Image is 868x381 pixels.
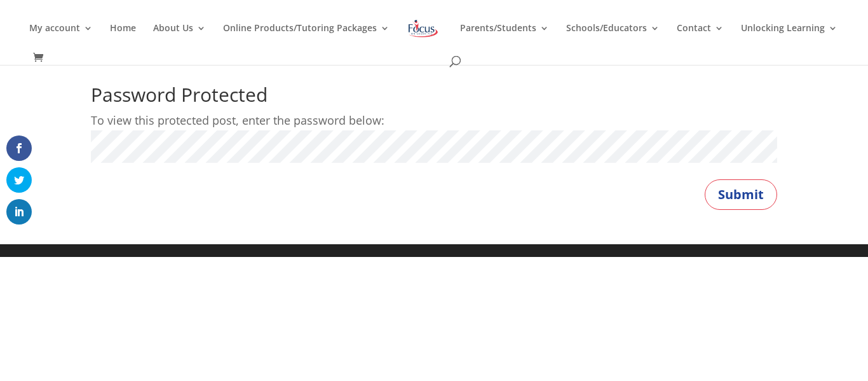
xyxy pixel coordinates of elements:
[223,24,390,53] a: Online Products/Tutoring Packages
[407,17,440,40] img: Focus on Learning
[110,24,136,53] a: Home
[460,24,549,53] a: Parents/Students
[29,24,93,53] a: My account
[705,179,777,210] button: Submit
[91,111,777,130] p: To view this protected post, enter the password below:
[566,24,660,53] a: Schools/Educators
[153,24,206,53] a: About Us
[741,24,837,53] a: Unlocking Learning
[677,24,724,53] a: Contact
[91,85,777,111] h1: Password Protected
